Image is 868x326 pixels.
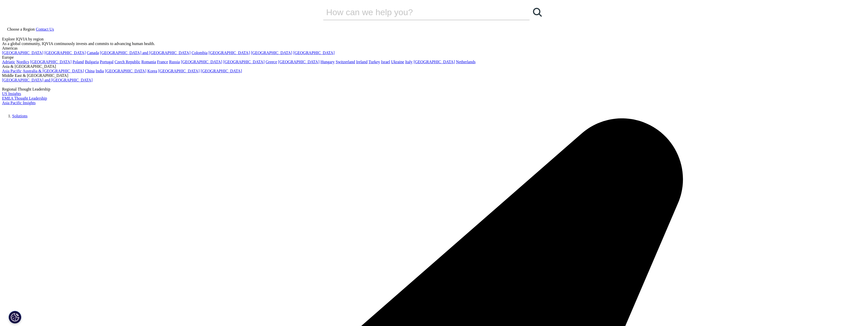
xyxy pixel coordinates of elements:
a: Canada [87,51,99,55]
a: Asia Pacific [2,69,22,73]
a: Colombia [192,51,208,55]
a: Ireland [356,60,367,64]
div: Middle East & [GEOGRAPHIC_DATA] [2,73,866,78]
a: [GEOGRAPHIC_DATA] [251,51,292,55]
a: Asia Pacific Insights [2,101,35,105]
div: As a global community, IQVIA continuously invests and commits to advancing human health. [2,41,866,46]
button: Cookies Settings [9,311,21,323]
a: [GEOGRAPHIC_DATA] [278,60,319,64]
div: Europe [2,55,866,60]
a: [GEOGRAPHIC_DATA] and [GEOGRAPHIC_DATA] [100,51,190,55]
a: Netherlands [456,60,475,64]
a: Russia [169,60,180,64]
a: Czech Republic [115,60,140,64]
a: Nordics [16,60,29,64]
a: Korea [147,69,157,73]
span: Choose a Region [7,27,35,31]
a: Contact Us [36,27,54,31]
div: Asia & [GEOGRAPHIC_DATA] [2,64,866,69]
a: Adriatic [2,60,15,64]
a: [GEOGRAPHIC_DATA] [223,60,265,64]
a: Portugal [100,60,114,64]
a: Search [530,5,545,20]
a: [GEOGRAPHIC_DATA] [293,51,335,55]
a: Turkey [368,60,380,64]
a: US Insights [2,92,21,96]
a: [GEOGRAPHIC_DATA] [44,51,86,55]
a: [GEOGRAPHIC_DATA] [209,51,250,55]
a: Romania [141,60,156,64]
a: China [85,69,95,73]
a: Ukraine [391,60,404,64]
a: India [96,69,104,73]
a: [GEOGRAPHIC_DATA] and [GEOGRAPHIC_DATA] [2,78,93,82]
a: Solutions [12,114,27,118]
a: [GEOGRAPHIC_DATA] [158,69,199,73]
a: [GEOGRAPHIC_DATA] [201,69,242,73]
div: Regional Thought Leadership [2,87,866,92]
a: [GEOGRAPHIC_DATA] [30,60,71,64]
a: [GEOGRAPHIC_DATA] [105,69,146,73]
a: Poland [72,60,84,64]
div: Americas [2,46,866,51]
a: Australia & [GEOGRAPHIC_DATA] [23,69,84,73]
a: Hungary [320,60,335,64]
a: Bulgaria [85,60,99,64]
a: [GEOGRAPHIC_DATA] [414,60,455,64]
a: [GEOGRAPHIC_DATA] [2,51,43,55]
input: Search [323,5,515,20]
a: Switzerland [336,60,355,64]
a: France [157,60,168,64]
a: Italy [405,60,413,64]
a: Greece [266,60,277,64]
a: EMEA Thought Leadership [2,96,47,100]
div: Explore IQVIA by region [2,37,866,41]
a: Israel [381,60,390,64]
a: [GEOGRAPHIC_DATA] [181,60,222,64]
svg: Search [533,8,542,17]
